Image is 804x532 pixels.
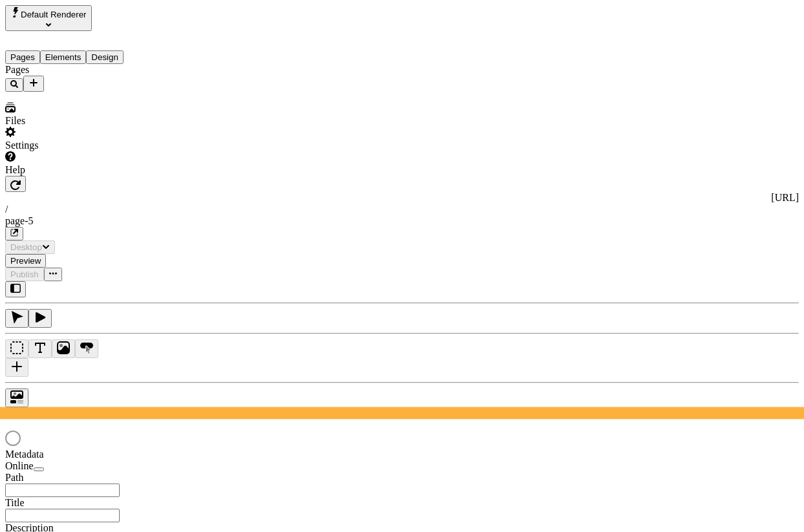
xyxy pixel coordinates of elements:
span: Desktop [10,242,42,252]
button: Button [75,339,98,358]
button: Publish [5,268,44,281]
div: Files [5,115,184,127]
button: Design [86,50,124,64]
button: Elements [40,50,87,64]
div: page-5 [5,215,799,227]
span: Publish [10,270,39,279]
span: Default Renderer [21,10,87,19]
span: Preview [10,256,41,266]
button: Preview [5,254,46,268]
button: Pages [5,50,40,64]
div: Help [5,164,184,176]
button: Image [52,339,75,358]
span: Online [5,460,34,471]
span: Title [5,497,25,508]
button: Text [28,339,52,358]
div: / [5,204,799,215]
div: Settings [5,140,184,151]
p: Cookie Test Route [5,10,189,22]
div: [URL] [5,192,799,204]
button: Select site [5,5,92,31]
div: Metadata [5,449,160,460]
span: Path [5,472,23,483]
button: Box [5,339,28,358]
div: Pages [5,64,184,76]
button: Desktop [5,240,55,254]
button: Add new [23,76,44,92]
